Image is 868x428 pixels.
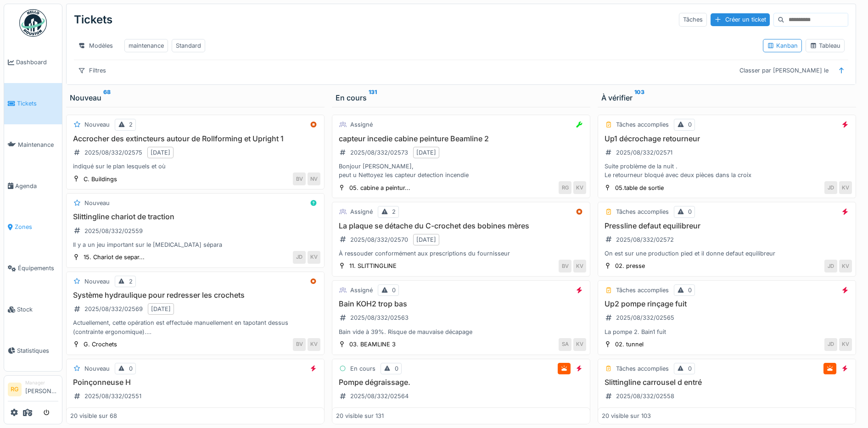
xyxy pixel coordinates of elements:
[25,379,58,399] li: [PERSON_NAME]
[129,41,164,50] div: maintenance
[602,406,852,414] div: Tous les boulons sont tombé cassé ou desseré.
[602,222,852,230] h3: Pressline defaut equilibreur
[70,92,321,103] div: Nouveau
[559,260,571,272] div: BV
[16,58,58,67] span: Dashboard
[601,92,852,103] div: À vérifier
[70,406,320,414] div: Poinçonneuse a contrôler
[634,92,644,103] sup: 103
[4,330,62,371] a: Statistiques
[129,120,133,129] div: 2
[349,340,396,349] div: 03. BEAMLINE 3
[74,8,112,32] div: Tickets
[839,181,852,194] div: KV
[616,120,669,129] div: Tâches accomplies
[84,364,110,373] div: Nouveau
[17,305,58,314] span: Stock
[573,260,586,272] div: KV
[602,378,852,387] h3: Slittingline carrousel d entré
[616,286,669,295] div: Tâches accomplies
[615,183,664,192] div: 05.table de sortie
[336,411,384,420] div: 20 visible sur 131
[824,181,837,194] div: JD
[293,251,306,264] div: JD
[84,305,143,313] div: 2025/08/332/02569
[70,162,320,171] div: indiqué sur le plan lesquels et où
[602,162,852,179] div: Suite problème de la nuit . Le retourneur bloqué avec deux pièces dans la croix
[679,13,707,26] div: Tâches
[17,346,58,355] span: Statistiques
[350,313,409,322] div: 2025/08/332/02563
[767,41,798,50] div: Kanban
[688,120,692,129] div: 0
[74,64,110,77] div: Filtres
[395,364,398,373] div: 0
[4,206,62,248] a: Zones
[349,261,397,270] div: 11. SLITTINGLINE
[70,212,320,221] h3: Slittingline chariot de traction
[70,291,320,300] h3: Système hydraulique pour redresser les crochets
[15,182,58,190] span: Agenda
[70,240,320,249] div: Il y a un jeu important sur le [MEDICAL_DATA] sépara
[369,92,377,103] sup: 131
[84,277,110,286] div: Nouveau
[350,392,409,400] div: 2025/08/332/02564
[735,64,833,77] div: Classer par [PERSON_NAME] le
[350,364,375,373] div: En cours
[824,260,837,272] div: JD
[559,181,571,194] div: RG
[573,338,586,351] div: KV
[74,39,117,52] div: Modèles
[8,379,58,401] a: RG Manager[PERSON_NAME]
[616,313,674,322] div: 2025/08/332/02565
[350,207,373,216] div: Assigné
[602,134,852,143] h3: Up1 décrochage retourneur
[293,172,306,185] div: BV
[70,411,117,420] div: 20 visible sur 68
[84,148,142,157] div: 2025/08/332/02575
[293,338,306,351] div: BV
[602,249,852,258] div: On est sur une production pied et il donne defaut equilibreur
[4,165,62,206] a: Agenda
[70,378,320,387] h3: Poinçonneuse H
[350,120,373,129] div: Assigné
[616,148,672,157] div: 2025/08/332/02571
[350,235,408,244] div: 2025/08/332/02570
[336,378,586,387] h3: Pompe dégraissage.
[70,318,320,336] div: Actuellement, cette opération est effectuée manuellement en tapotant dessus (contrainte ergonomiq...
[616,364,669,373] div: Tâches accomplies
[15,222,58,231] span: Zones
[308,251,320,264] div: KV
[129,277,133,286] div: 2
[176,41,201,50] div: Standard
[616,235,674,244] div: 2025/08/332/02572
[151,148,170,157] div: [DATE]
[4,124,62,166] a: Maintenance
[19,9,47,37] img: Badge_color-CXgf-gQk.svg
[416,235,436,244] div: [DATE]
[688,364,692,373] div: 0
[129,364,133,373] div: 0
[349,183,410,192] div: 05. cabine a peintur...
[4,83,62,124] a: Tickets
[4,289,62,330] a: Stock
[84,253,145,261] div: 15. Chariot de separ...
[392,207,396,216] div: 2
[25,379,58,386] div: Manager
[84,175,117,183] div: C. Buildings
[688,207,692,216] div: 0
[416,148,436,157] div: [DATE]
[336,406,586,414] div: Corps de la pompe rempli de chiffons et de têtes + tube de sortie fendu
[308,338,320,351] div: KV
[336,222,586,230] h3: La plaque se détache du C-crochet des bobines mères
[84,199,110,207] div: Nouveau
[839,260,852,272] div: KV
[151,305,171,313] div: [DATE]
[573,181,586,194] div: KV
[602,328,852,336] div: La pompe 2. Bain1 fuit
[810,41,840,50] div: Tableau
[18,264,58,272] span: Équipements
[559,338,571,351] div: SA
[711,13,770,26] div: Créer un ticket
[616,207,669,216] div: Tâches accomplies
